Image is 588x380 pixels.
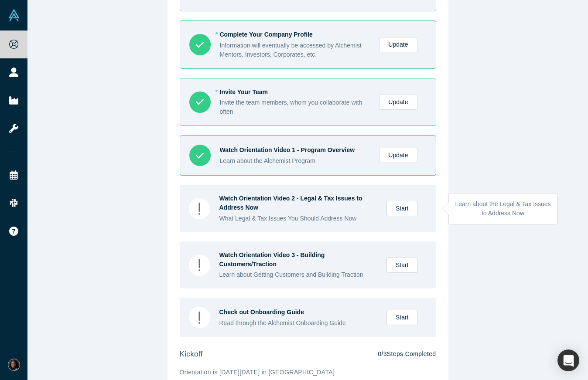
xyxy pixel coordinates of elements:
img: Deana Anglin PhD's Account [8,359,20,371]
div: Watch Orientation Video 2 - Legal & Tax Issues to Address Now [219,194,377,212]
span: Orientation is [DATE][DATE] in [GEOGRAPHIC_DATA] [180,369,335,376]
div: Read through the Alchemist Onboarding Guide [219,319,377,328]
div: What Legal & Tax Issues You Should Address Now [219,214,377,223]
div: Information will eventually be accessed by Alchemist Mentors, Investors, Corporates, etc. [220,41,370,59]
a: Update [379,37,417,52]
strong: kickoff [180,350,203,358]
div: Invite Your Team [220,88,370,97]
div: Learn about Getting Customers and Building Traction [219,270,377,279]
p: 0 / 3 Steps Completed [378,349,436,359]
a: Update [379,148,417,163]
a: Start [386,310,418,325]
div: Complete Your Company Profile [220,30,370,39]
div: Learn about the Alchemist Program [220,156,370,166]
a: Start [386,258,418,273]
div: Invite the team members, whom you collaborate with often [220,98,370,116]
div: Watch Orientation Video 1 - Program Overview [220,146,370,155]
a: Start [386,201,418,216]
div: Watch Orientation Video 3 - Building Customers/Traction [219,251,377,269]
div: Check out Onboarding Guide [219,308,377,317]
a: Update [379,95,417,110]
img: Alchemist Vault Logo [8,9,20,21]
